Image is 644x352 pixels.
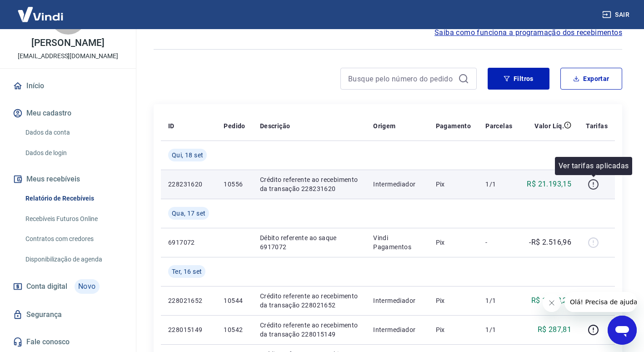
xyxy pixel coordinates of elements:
p: 1/1 [485,325,512,334]
p: 228015149 [168,325,209,334]
a: Disponibilização de agenda [22,250,125,269]
span: Ter, 16 set [172,267,202,276]
a: Recebíveis Futuros Online [22,210,125,228]
span: Qua, 17 set [172,209,205,218]
img: Vindi [11,0,70,28]
span: Novo [75,279,100,294]
p: R$ 287,81 [538,324,572,335]
a: Dados de login [22,144,125,162]
p: Pix [436,296,471,305]
p: Crédito referente ao recebimento da transação 228021652 [260,292,359,310]
p: Débito referente ao saque 6917072 [260,233,359,251]
p: Vindi Pagamentos [373,233,421,251]
p: - [485,238,512,247]
p: 228021652 [168,296,209,305]
iframe: Mensagem da empresa [564,292,637,312]
p: Crédito referente ao recebimento da transação 228015149 [260,321,359,339]
a: Saiba como funciona a programação dos recebimentos [434,27,622,38]
a: Fale conosco [11,332,125,352]
p: [PERSON_NAME] [31,38,104,48]
p: 10556 [224,180,245,189]
p: 10542 [224,325,245,334]
a: Conta digitalNovo [11,276,125,297]
a: Relatório de Recebíveis [22,189,125,208]
iframe: Fechar mensagem [543,294,561,312]
p: Valor Líq. [534,121,564,131]
p: Parcelas [485,121,512,131]
p: Crédito referente ao recebimento da transação 228231620 [260,175,359,193]
button: Meus recebíveis [11,169,125,189]
p: R$ 1.693,20 [531,295,571,306]
input: Busque pelo número do pedido [348,72,454,85]
p: Pix [436,238,471,247]
p: 10544 [224,296,245,305]
button: Meu cadastro [11,103,125,123]
p: -R$ 2.516,96 [529,237,571,248]
a: Início [11,76,125,96]
a: Segurança [11,305,125,325]
p: [EMAIL_ADDRESS][DOMAIN_NAME] [18,51,118,61]
button: Exportar [560,68,622,90]
p: Origem [373,121,395,131]
p: Ver tarifas aplicadas [559,161,629,171]
button: Filtros [488,68,549,90]
p: Pix [436,180,471,189]
a: Dados da conta [22,123,125,142]
p: Tarifas [586,121,608,131]
a: Contratos com credores [22,230,125,248]
p: Descrição [260,121,290,131]
button: Sair [600,6,633,23]
p: 1/1 [485,180,512,189]
p: 1/1 [485,296,512,305]
p: R$ 21.193,15 [527,179,571,190]
p: Intermediador [373,296,421,305]
p: ID [168,121,175,131]
span: Olá! Precisa de ajuda? [5,6,76,14]
p: 6917072 [168,238,209,247]
p: Pix [436,325,471,334]
span: Conta digital [26,280,67,293]
iframe: Botão para abrir a janela de mensagens [608,316,637,345]
p: Intermediador [373,325,421,334]
p: Intermediador [373,180,421,189]
p: 228231620 [168,180,209,189]
p: Pagamento [436,121,471,131]
span: Qui, 18 set [172,151,203,160]
p: Pedido [224,121,245,131]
